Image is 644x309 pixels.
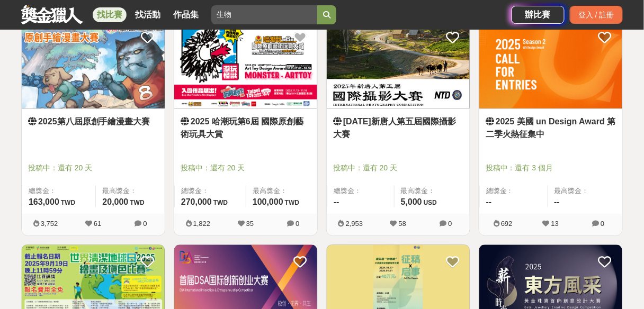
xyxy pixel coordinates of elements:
[61,199,75,206] span: TWD
[486,115,616,141] a: 2025 美國 un Design Award 第二季火熱征集中
[22,20,165,109] a: Cover Image
[94,220,101,228] span: 61
[253,186,311,196] span: 最高獎金：
[246,220,254,228] span: 35
[424,199,437,206] span: USD
[102,186,158,196] span: 最高獎金：
[512,6,565,24] a: 辦比賽
[211,5,317,24] input: 2025「洗手新日常：全民 ALL IN」洗手歌全台徵選
[401,197,422,206] span: 5,000
[327,20,470,108] img: Cover Image
[486,197,492,206] span: --
[479,20,622,109] a: Cover Image
[28,115,158,128] a: 2025第八屆原創手繪漫畫大賽
[551,220,559,228] span: 13
[181,162,311,174] span: 投稿中：還有 20 天
[601,220,604,228] span: 0
[28,162,158,174] span: 投稿中：還有 20 天
[296,220,299,228] span: 0
[253,197,283,206] span: 100,000
[181,197,212,206] span: 270,000
[334,197,339,206] span: --
[486,162,616,174] span: 投稿中：還有 3 個月
[41,220,58,228] span: 3,752
[501,220,513,228] span: 692
[554,186,616,196] span: 最高獎金：
[333,162,463,174] span: 投稿中：還有 20 天
[327,20,470,109] a: Cover Image
[401,186,463,196] span: 最高獎金：
[130,199,144,206] span: TWD
[181,186,239,196] span: 總獎金：
[479,20,622,108] img: Cover Image
[334,186,388,196] span: 總獎金：
[143,220,147,228] span: 0
[29,197,59,206] span: 163,000
[181,115,311,141] a: 2025 哈潮玩第6屆 國際原創藝術玩具大賞
[346,220,363,228] span: 2,953
[93,7,127,22] a: 找比賽
[285,199,299,206] span: TWD
[554,197,560,206] span: --
[29,186,89,196] span: 總獎金：
[193,220,211,228] span: 1,822
[448,220,452,228] span: 0
[399,220,406,228] span: 58
[213,199,228,206] span: TWD
[22,20,165,108] img: Cover Image
[169,7,203,22] a: 作品集
[102,197,128,206] span: 20,000
[174,20,317,109] a: Cover Image
[486,186,541,196] span: 總獎金：
[131,7,165,22] a: 找活動
[333,115,463,141] a: [DATE]新唐⼈第五屆國際攝影大賽
[570,6,623,24] div: 登入 / 註冊
[174,20,317,108] img: Cover Image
